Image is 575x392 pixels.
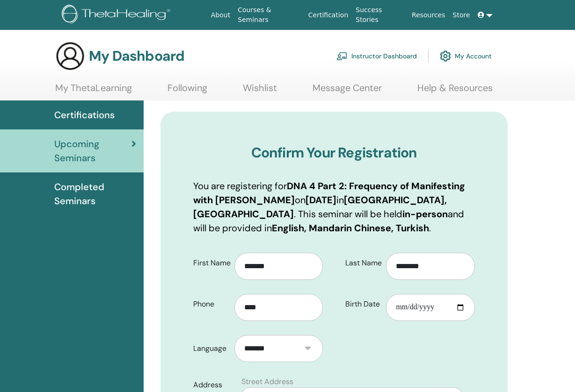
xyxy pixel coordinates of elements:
[54,180,136,208] span: Completed Seminars
[62,5,174,26] img: logo.png
[417,82,493,100] a: Help & Resources
[440,46,492,66] a: My Account
[338,254,386,272] label: Last Name
[272,222,429,234] b: English, Mandarin Chinese, Turkish
[313,82,382,100] a: Message Center
[336,46,417,66] a: Instructor Dashboard
[193,179,475,235] p: You are registering for on in . This seminar will be held and will be provided in .
[440,48,451,64] img: cog.svg
[352,1,408,29] a: Success Stories
[186,340,234,357] label: Language
[193,180,465,206] b: DNA 4 Part 2: Frequency of Manifesting with [PERSON_NAME]
[243,82,277,100] a: Wishlist
[207,7,234,24] a: About
[55,41,85,71] img: generic-user-icon.jpg
[89,48,184,64] h3: My Dashboard
[402,208,448,220] b: in-person
[338,295,386,313] label: Birth Date
[54,108,115,122] span: Certifications
[305,7,352,24] a: Certification
[54,137,131,165] span: Upcoming Seminars
[336,52,348,60] img: chalkboard-teacher.svg
[234,1,305,29] a: Courses & Seminars
[186,295,234,313] label: Phone
[408,7,449,24] a: Resources
[186,254,234,272] label: First Name
[167,82,207,100] a: Following
[306,194,336,206] b: [DATE]
[449,7,474,24] a: Store
[55,82,132,100] a: My ThetaLearning
[241,376,293,387] label: Street Address
[193,144,475,161] h3: Confirm Your Registration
